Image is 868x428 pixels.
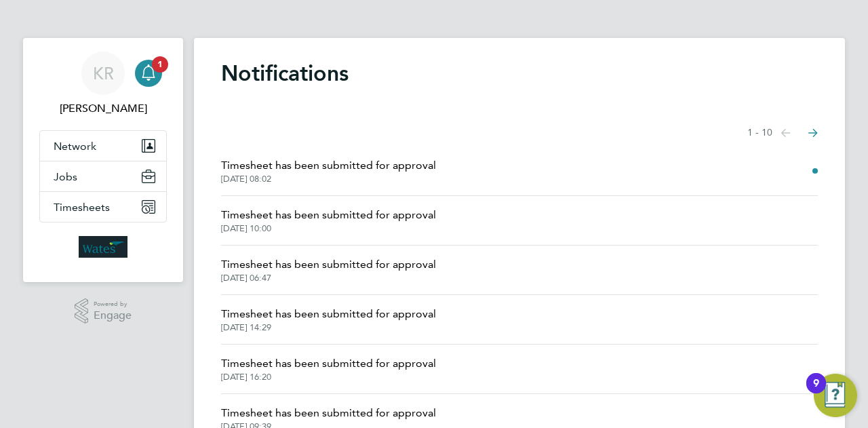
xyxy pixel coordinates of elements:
span: Kira Reeder [39,100,167,117]
a: Timesheet has been submitted for approval[DATE] 10:00 [221,207,436,234]
span: Timesheet has been submitted for approval [221,306,436,322]
a: KR[PERSON_NAME] [39,52,167,117]
nav: Main navigation [23,38,183,282]
a: Go to home page [39,236,167,258]
span: [DATE] 14:29 [221,322,436,333]
h1: Notifications [221,60,818,87]
div: 9 [813,383,819,401]
button: Timesheets [40,192,166,222]
span: [DATE] 10:00 [221,223,436,234]
span: [DATE] 06:47 [221,273,436,284]
span: Network [54,140,96,153]
span: Timesheet has been submitted for approval [221,157,436,174]
span: [DATE] 16:20 [221,372,436,383]
span: KR [93,64,114,82]
span: Timesheets [54,201,110,214]
a: Powered byEngage [75,298,132,324]
a: Timesheet has been submitted for approval[DATE] 16:20 [221,355,436,383]
span: [DATE] 08:02 [221,174,436,184]
a: Timesheet has been submitted for approval[DATE] 14:29 [221,306,436,333]
a: Timesheet has been submitted for approval[DATE] 08:02 [221,157,436,184]
a: 1 [135,52,162,95]
span: Timesheet has been submitted for approval [221,256,436,273]
button: Open Resource Center, 9 new notifications [814,374,857,417]
span: Timesheet has been submitted for approval [221,355,436,372]
span: Powered by [94,298,132,310]
span: 1 - 10 [747,126,772,140]
nav: Select page of notifications list [747,119,818,147]
img: wates-logo-retina.png [79,236,127,258]
a: Timesheet has been submitted for approval[DATE] 06:47 [221,256,436,284]
span: Engage [94,310,132,322]
button: Jobs [40,161,166,191]
span: Timesheet has been submitted for approval [221,207,436,223]
span: Jobs [54,170,77,183]
span: Timesheet has been submitted for approval [221,405,436,421]
button: Network [40,131,166,161]
span: 1 [152,56,168,73]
